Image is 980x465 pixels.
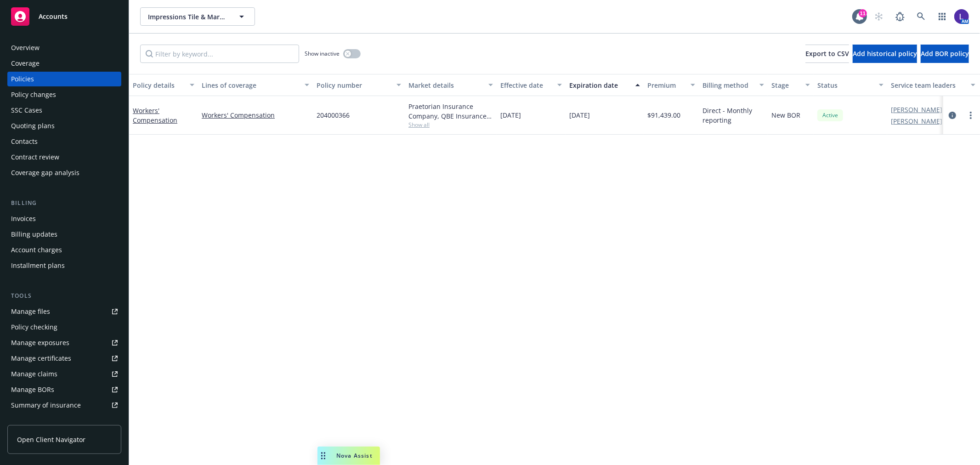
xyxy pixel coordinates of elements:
button: Policy number [313,74,405,96]
a: Policy checking [7,320,121,335]
a: Workers' Compensation [133,106,177,125]
a: Manage certificates [7,351,121,366]
a: Policies [7,72,121,86]
span: Show inactive [305,50,340,57]
div: Policy changes [11,87,56,102]
div: Overview [11,40,40,55]
a: Installment plans [7,258,121,273]
span: Export to CSV [805,49,849,58]
a: Start snowing [870,7,888,26]
div: Status [817,80,873,90]
div: Manage BORs [11,382,54,397]
a: Search [912,7,930,26]
div: Quoting plans [11,119,55,133]
a: Switch app [933,7,952,26]
button: Status [814,74,887,96]
img: photo [954,9,969,24]
button: Add historical policy [853,45,917,63]
button: Add BOR policy [921,45,969,63]
a: Manage exposures [7,335,121,350]
a: Summary of insurance [7,398,121,413]
div: Expiration date [569,80,630,90]
div: Drag to move [317,447,329,465]
div: Praetorian Insurance Company, QBE Insurance Group, Foresight Insurance [408,102,493,121]
div: Coverage gap analysis [11,165,79,180]
a: Manage BORs [7,382,121,397]
div: Account charges [11,243,62,257]
div: Manage claims [11,367,57,381]
span: Accounts [39,13,68,20]
button: Export to CSV [805,45,849,63]
span: Show all [408,121,493,129]
a: Account charges [7,243,121,257]
span: Direct - Monthly reporting [702,106,764,125]
a: circleInformation [947,110,958,121]
span: Add historical policy [853,49,917,58]
div: Policy details [133,80,184,90]
button: Policy details [129,74,198,96]
button: Market details [405,74,497,96]
span: Open Client Navigator [17,435,85,444]
span: [DATE] [569,110,590,120]
div: Billing updates [11,227,57,242]
a: Policy changes [7,87,121,102]
div: Market details [408,80,483,90]
span: Add BOR policy [921,49,969,58]
a: Invoices [7,211,121,226]
div: Stage [771,80,800,90]
div: Premium [647,80,685,90]
span: [DATE] [500,110,521,120]
a: Quoting plans [7,119,121,133]
a: Contract review [7,150,121,164]
span: Active [821,111,839,119]
button: Expiration date [566,74,644,96]
div: Lines of coverage [202,80,299,90]
a: Manage files [7,304,121,319]
span: New BOR [771,110,800,120]
a: Coverage gap analysis [7,165,121,180]
div: Manage exposures [11,335,69,350]
div: Policy checking [11,320,57,335]
div: Coverage [11,56,40,71]
a: Overview [7,40,121,55]
button: Service team leaders [887,74,979,96]
div: Service team leaders [891,80,965,90]
button: Nova Assist [317,447,380,465]
div: Invoices [11,211,36,226]
div: Policies [11,72,34,86]
div: 11 [859,9,867,17]
a: [PERSON_NAME] [891,116,942,126]
div: Summary of insurance [11,398,81,413]
button: Stage [768,74,814,96]
div: Billing [7,198,121,208]
button: Effective date [497,74,566,96]
div: SSC Cases [11,103,42,118]
div: Contacts [11,134,38,149]
span: $91,439.00 [647,110,680,120]
a: Workers' Compensation [202,110,309,120]
a: Contacts [7,134,121,149]
div: Effective date [500,80,552,90]
button: Premium [644,74,699,96]
a: more [965,110,976,121]
div: Manage files [11,304,50,319]
a: SSC Cases [7,103,121,118]
a: Coverage [7,56,121,71]
input: Filter by keyword... [140,45,299,63]
div: Manage certificates [11,351,71,366]
button: Billing method [699,74,768,96]
div: Billing method [702,80,754,90]
a: Billing updates [7,227,121,242]
span: 204000366 [317,110,350,120]
a: Accounts [7,4,121,29]
a: Report a Bug [891,7,909,26]
button: Impressions Tile & Marble LLC [140,7,255,26]
button: Lines of coverage [198,74,313,96]
span: Impressions Tile & Marble LLC [148,12,227,22]
div: Contract review [11,150,59,164]
div: Tools [7,291,121,301]
a: Manage claims [7,367,121,381]
a: [PERSON_NAME] [891,105,942,114]
span: Nova Assist [336,452,373,459]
